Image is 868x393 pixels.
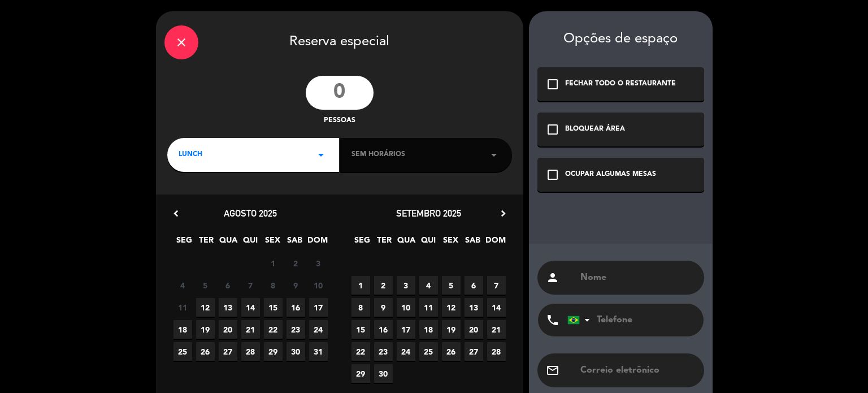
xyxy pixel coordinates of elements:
[309,320,328,339] span: 24
[396,208,461,219] span: setembro 2025
[465,276,483,295] span: 6
[173,342,192,361] span: 25
[397,234,416,252] span: QUA
[374,298,393,317] span: 9
[419,276,438,295] span: 4
[264,254,283,273] span: 1
[264,342,283,361] span: 29
[287,342,305,361] span: 30
[264,298,283,317] span: 15
[264,320,283,339] span: 22
[374,364,393,383] span: 30
[374,320,393,339] span: 16
[241,276,260,295] span: 7
[397,276,415,295] span: 3
[351,342,370,361] span: 22
[397,298,415,317] span: 10
[374,276,393,295] span: 2
[485,234,504,252] span: DOM
[307,234,326,252] span: DOM
[241,342,260,361] span: 28
[351,276,370,295] span: 1
[285,234,304,252] span: SAB
[264,276,283,295] span: 8
[497,208,509,219] i: chevron_right
[309,254,328,273] span: 3
[441,234,460,252] span: SEX
[375,234,394,252] span: TER
[442,320,461,339] span: 19
[309,342,328,361] span: 31
[579,362,696,378] input: Correio eletrônico
[465,342,483,361] span: 27
[487,342,506,361] span: 28
[487,320,506,339] span: 21
[442,298,461,317] span: 12
[219,320,237,339] span: 20
[175,36,188,49] i: close
[309,276,328,295] span: 10
[565,79,676,90] div: FECHAR TODO O RESTAURANTE
[351,298,370,317] span: 8
[241,320,260,339] span: 21
[241,298,260,317] span: 14
[156,11,523,70] div: Reserva especial
[351,320,370,339] span: 15
[263,234,282,252] span: SEX
[306,76,374,110] input: 0
[175,234,194,252] span: SEG
[546,364,559,377] i: email
[487,298,506,317] span: 14
[546,271,559,284] i: person
[546,313,559,327] i: phone
[219,342,237,361] span: 27
[546,123,559,136] i: check_box_outline_blank
[314,148,328,162] i: arrow_drop_down
[196,320,215,339] span: 19
[465,320,483,339] span: 20
[397,342,415,361] span: 24
[546,77,559,91] i: check_box_outline_blank
[196,342,215,361] span: 26
[173,298,192,317] span: 11
[219,234,238,252] span: QUA
[463,234,482,252] span: SAB
[351,149,405,161] span: Sem horários
[353,234,372,252] span: SEG
[419,342,438,361] span: 25
[568,304,594,336] div: Brazil (Brasil): +55
[241,234,260,252] span: QUI
[579,270,696,286] input: Nome
[179,149,202,161] span: LUNCH
[224,208,277,219] span: agosto 2025
[351,364,370,383] span: 29
[287,254,305,273] span: 2
[465,298,483,317] span: 13
[197,234,216,252] span: TER
[565,169,656,180] div: OCUPAR ALGUMAS MESAS
[287,320,305,339] span: 23
[546,168,559,182] i: check_box_outline_blank
[567,304,692,336] input: Telefone
[170,208,182,219] i: chevron_left
[173,320,192,339] span: 18
[419,320,438,339] span: 18
[374,342,393,361] span: 23
[324,115,355,127] span: pessoas
[419,234,438,252] span: QUI
[487,148,501,162] i: arrow_drop_down
[442,342,461,361] span: 26
[309,298,328,317] span: 17
[287,298,305,317] span: 16
[487,276,506,295] span: 7
[287,276,305,295] span: 9
[196,298,215,317] span: 12
[419,298,438,317] span: 11
[196,276,215,295] span: 5
[219,298,237,317] span: 13
[397,320,415,339] span: 17
[219,276,237,295] span: 6
[565,124,625,135] div: BLOQUEAR ÁREA
[173,276,192,295] span: 4
[537,31,704,47] div: Opções de espaço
